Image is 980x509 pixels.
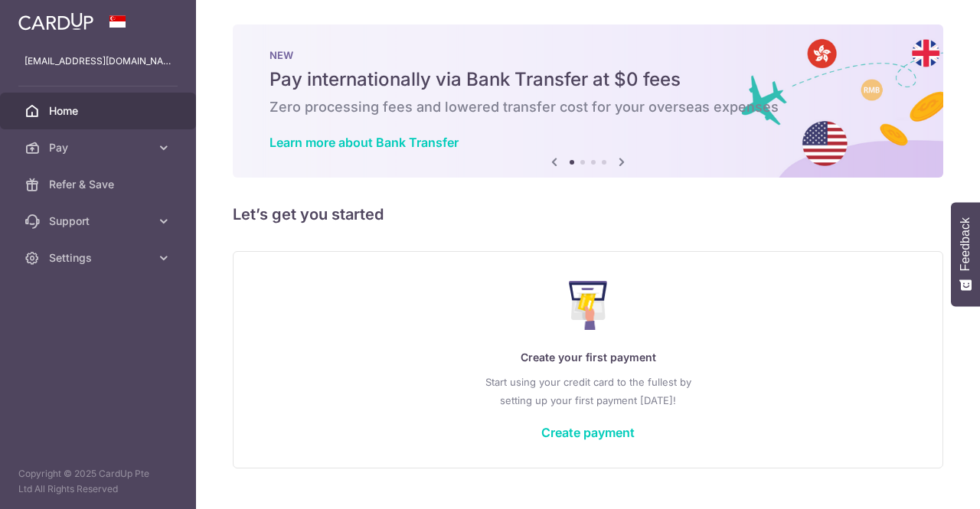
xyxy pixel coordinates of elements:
[264,348,912,367] p: Create your first payment
[264,373,912,409] p: Start using your credit card to the fullest by setting up your first payment [DATE]!
[49,103,150,119] span: Home
[49,214,150,229] span: Support
[18,12,93,31] img: CardUp
[49,177,150,192] span: Refer & Save
[269,67,906,92] h5: Pay internationally via Bank Transfer at $0 fees
[269,98,906,116] h6: Zero processing fees and lowered transfer cost for your overseas expenses
[541,425,635,440] a: Create payment
[269,49,906,61] p: NEW
[951,202,980,306] button: Feedback - Show survey
[569,281,608,330] img: Make Payment
[49,250,150,266] span: Settings
[269,135,459,150] a: Learn more about Bank Transfer
[49,140,150,155] span: Pay
[959,217,972,271] span: Feedback
[233,202,943,227] h5: Let’s get you started
[24,54,171,69] p: [EMAIL_ADDRESS][DOMAIN_NAME]
[233,24,943,178] img: Bank transfer banner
